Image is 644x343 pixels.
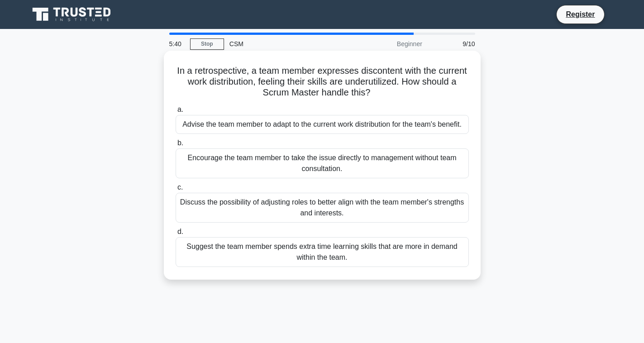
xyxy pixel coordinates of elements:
[164,35,190,53] div: 5:40
[175,65,470,99] h5: In a retrospective, a team member expresses discontent with the current work distribution, feelin...
[177,228,183,235] span: d.
[176,193,469,223] div: Discuss the possibility of adjusting roles to better align with the team member's strengths and i...
[177,105,183,113] span: a.
[560,9,600,20] a: Register
[177,139,183,147] span: b.
[428,35,481,53] div: 9/10
[177,183,183,191] span: c.
[224,35,348,53] div: CSM
[176,237,469,267] div: Suggest the team member spends extra time learning skills that are more in demand within the team.
[176,148,469,178] div: Encourage the team member to take the issue directly to management without team consultation.
[176,115,469,134] div: Advise the team member to adapt to the current work distribution for the team's benefit.
[348,35,428,53] div: Beginner
[190,38,224,50] a: Stop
